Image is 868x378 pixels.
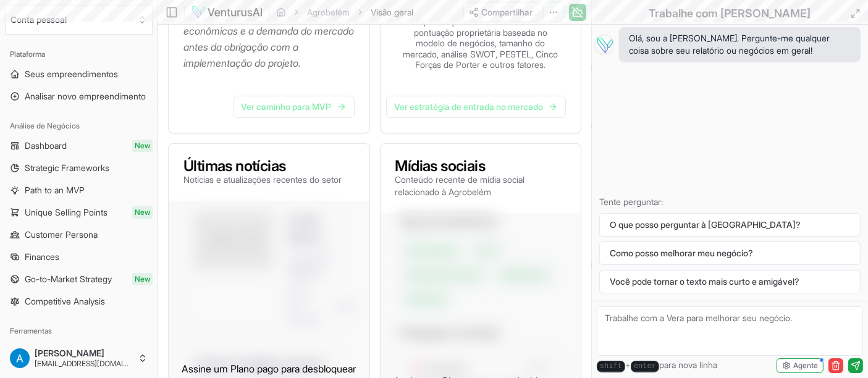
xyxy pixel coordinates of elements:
[35,359,155,368] font: [EMAIL_ADDRESS][DOMAIN_NAME]
[5,180,153,200] a: Path to an MVP
[599,270,861,293] button: Você pode tornar o texto mais curto e amigável?
[5,225,153,245] a: Customer Persona
[132,140,153,152] span: New
[793,361,818,370] font: Agente
[594,35,614,54] img: Vera
[242,101,332,112] font: Ver caminho para MVP
[25,91,146,101] font: Analisar novo empreendimento
[386,96,566,118] a: Ver estratégia de entrada no mercado
[25,251,59,263] span: Finances
[5,158,153,178] a: Strategic Frameworks
[183,174,342,185] font: Notícias e atualizações recentes do setor
[597,361,625,372] kbd: shift
[5,292,153,311] a: Competitive Analysis
[395,157,486,175] font: Mídias sociais
[25,184,85,196] span: Path to an MVP
[599,213,861,237] button: O que posso perguntar à [GEOGRAPHIC_DATA]?
[625,359,631,370] font: +
[183,157,285,175] font: Últimas notícias
[10,348,30,368] img: ACg8ocKODvUDUHoPLmNiUZNGacIMcjUWUglJ2rwUnIiyd0HOYIhOKQ=s96-c
[599,241,861,265] button: Como posso melhorar meu negócio?
[25,69,118,79] font: Seus empreendimentos
[395,174,525,197] font: Conteúdo recente de mídia social relacionado à
[10,49,45,59] font: Plataforma
[25,140,67,152] span: Dashboard
[610,248,753,258] font: Como posso melhorar meu negócio?
[5,247,153,267] a: Finances
[610,276,799,287] font: Você pode tornar o texto mais curto e amigável?
[25,273,112,285] span: Go-to-Market Strategy
[659,359,717,370] font: para nova linha
[449,187,492,197] font: Agrobelém
[10,326,52,335] font: Ferramentas
[234,96,355,118] a: Ver caminho para MVP
[5,86,153,106] a: Analisar novo empreendimento
[132,273,153,285] span: New
[25,295,105,308] span: Competitive Analysis
[629,33,830,56] font: Olá, sou a [PERSON_NAME]. Pergunte-me qualquer coisa sobre seu relatório ou negócios em geral!
[5,269,153,289] a: Go-to-Market StrategyNew
[394,101,543,112] font: Ver estratégia de entrada no mercado
[5,343,153,373] button: [PERSON_NAME][EMAIL_ADDRESS][DOMAIN_NAME]
[25,206,107,219] span: Unique Selling Points
[35,348,104,358] font: [PERSON_NAME]
[403,16,558,70] font: A pontuação de viabilidade é uma pontuação proprietária baseada no modelo de negócios, tamanho do...
[5,136,153,156] a: DashboardNew
[5,64,153,84] a: Seus empreendimentos
[132,206,153,219] span: New
[10,121,80,130] font: Análise de Negócios
[599,196,663,207] font: Tente perguntar:
[25,162,109,174] span: Strategic Frameworks
[777,358,824,373] button: Agente
[631,361,659,372] kbd: enter
[610,219,801,230] font: O que posso perguntar à [GEOGRAPHIC_DATA]?
[5,203,153,222] a: Unique Selling PointsNew
[25,229,98,241] span: Customer Persona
